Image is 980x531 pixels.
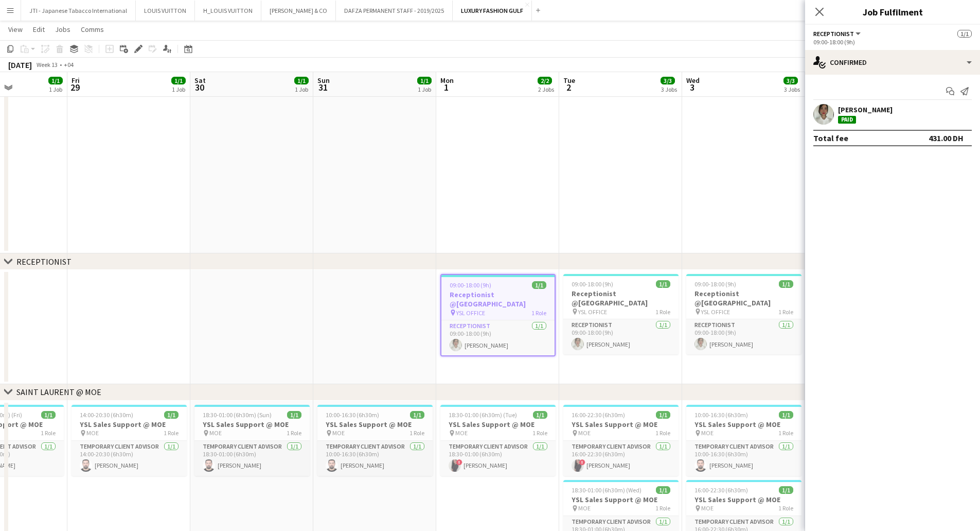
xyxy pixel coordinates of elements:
app-job-card: 10:00-16:30 (6h30m)1/1YSL Sales Support @ MOE MOE1 RoleTemporary Client Advisor1/110:00-16:30 (6h... [686,405,801,476]
div: 2 Jobs [538,85,554,93]
app-job-card: 14:00-20:30 (6h30m)1/1YSL Sales Support @ MOE MOE1 RoleTemporary Client Advisor1/114:00-20:30 (6h... [72,405,187,476]
h3: YSL Sales Support @ MOE [686,495,801,504]
span: Receptionist [813,30,854,38]
app-job-card: 16:00-22:30 (6h30m)1/1YSL Sales Support @ MOE MOE1 RoleTemporary Client Advisor1/116:00-22:30 (6h... [563,405,679,476]
div: 09:00-18:00 (9h)1/1Receptionist @[GEOGRAPHIC_DATA] YSL OFFICE1 RoleReceptionist1/109:00-18:00 (9h... [686,274,801,354]
span: 1/1 [48,77,63,84]
span: 1 Role [409,429,424,437]
span: 3 [685,81,700,93]
app-job-card: 10:00-16:30 (6h30m)1/1YSL Sales Support @ MOE MOE1 RoleTemporary Client Advisor1/110:00-16:30 (6h... [317,405,433,476]
h3: YSL Sales Support @ MOE [563,420,679,429]
app-card-role: Temporary Client Advisor1/110:00-16:30 (6h30m)[PERSON_NAME] [686,441,801,476]
app-card-role: Temporary Client Advisor1/110:00-16:30 (6h30m)[PERSON_NAME] [317,441,433,476]
app-card-role: Receptionist1/109:00-18:00 (9h)[PERSON_NAME] [686,319,801,354]
span: 1/1 [287,411,301,419]
h3: Receptionist @[GEOGRAPHIC_DATA] [686,289,801,307]
span: 1 Role [778,504,793,512]
div: 1 Job [49,85,62,93]
span: 2 [562,81,575,93]
div: 431.00 DH [929,133,964,143]
h3: YSL Sales Support @ MOE [317,420,433,429]
span: MOE [455,429,468,437]
div: 3 Jobs [784,85,800,93]
span: 10:00-16:30 (6h30m) [326,411,379,419]
button: DAFZA PERMANENT STAFF - 2019/2025 [336,1,453,21]
app-card-role: Temporary Client Advisor1/118:30-01:00 (6h30m)![PERSON_NAME] [440,441,556,476]
button: LUXURY FASHION GULF [453,1,532,21]
h3: YSL Sales Support @ MOE [563,495,679,504]
span: 14:00-20:30 (6h30m) [80,411,133,419]
span: 1/1 [41,411,56,419]
span: 16:00-22:30 (6h30m) [572,411,625,419]
button: [PERSON_NAME] & CO [261,1,336,21]
span: MOE [701,504,714,512]
span: 3/3 [783,77,798,84]
span: Jobs [55,25,70,34]
span: 1 Role [655,429,670,437]
app-card-role: Temporary Client Advisor1/116:00-22:30 (6h30m)![PERSON_NAME] [563,441,679,476]
div: SAINT LAURENT @ MOE [16,387,101,397]
span: Wed [686,76,700,85]
h3: YSL Sales Support @ MOE [72,420,187,429]
span: 1 Role [655,308,670,316]
h3: Receptionist @[GEOGRAPHIC_DATA] [563,289,679,307]
app-card-role: Receptionist1/109:00-18:00 (9h)[PERSON_NAME] [441,320,555,355]
span: 1 Role [778,429,793,437]
span: 1/1 [171,77,186,84]
span: 18:30-01:00 (6h30m) (Sun) [203,411,272,419]
button: H_LOUIS VUITTON [195,1,261,21]
span: Edit [33,25,45,34]
app-card-role: Receptionist1/109:00-18:00 (9h)[PERSON_NAME] [563,319,679,354]
div: Total fee [813,133,848,143]
a: View [4,23,27,36]
span: 1 Role [287,429,301,437]
span: 18:30-01:00 (6h30m) (Tue) [449,411,517,419]
div: +04 [64,61,74,68]
app-job-card: 18:30-01:00 (6h30m) (Sun)1/1YSL Sales Support @ MOE MOE1 RoleTemporary Client Advisor1/118:30-01:... [194,405,310,476]
span: 09:00-18:00 (9h) [572,280,613,288]
span: 1 Role [778,308,793,316]
span: MOE [86,429,99,437]
h3: Receptionist @[GEOGRAPHIC_DATA] [441,290,555,309]
button: Receptionist [813,30,862,38]
span: 1/1 [417,77,432,84]
span: 31 [316,81,330,93]
span: YSL OFFICE [456,309,485,317]
span: 1 Role [532,429,547,437]
app-job-card: 09:00-18:00 (9h)1/1Receptionist @[GEOGRAPHIC_DATA] YSL OFFICE1 RoleReceptionist1/109:00-18:00 (9h... [563,274,679,354]
div: 18:30-01:00 (6h30m) (Tue)1/1YSL Sales Support @ MOE MOE1 RoleTemporary Client Advisor1/118:30-01:... [440,405,556,476]
span: 18:30-01:00 (6h30m) (Wed) [572,486,642,494]
div: 09:00-18:00 (9h) [813,38,972,46]
div: 3 Jobs [661,85,677,93]
div: Paid [838,116,856,124]
span: 1/1 [957,30,972,38]
h3: Job Fulfilment [805,5,980,19]
a: Edit [29,23,49,36]
button: LOUIS VUITTON [136,1,195,21]
span: MOE [578,429,591,437]
span: YSL OFFICE [578,308,607,316]
span: 1/1 [533,411,547,419]
span: MOE [332,429,345,437]
span: 1/1 [779,486,793,494]
span: 30 [193,81,206,93]
span: 1/1 [656,411,670,419]
span: ! [456,459,462,466]
span: Mon [440,76,454,85]
span: MOE [578,504,591,512]
span: MOE [209,429,222,437]
span: 1/1 [779,411,793,419]
h3: YSL Sales Support @ MOE [686,420,801,429]
button: JTI - Japanese Tabacco International [21,1,136,21]
span: YSL OFFICE [701,308,730,316]
span: 1/1 [532,281,546,289]
span: MOE [701,429,714,437]
div: 1 Job [418,85,431,93]
span: Week 13 [34,61,60,68]
span: 09:00-18:00 (9h) [694,280,736,288]
span: Fri [72,76,80,85]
